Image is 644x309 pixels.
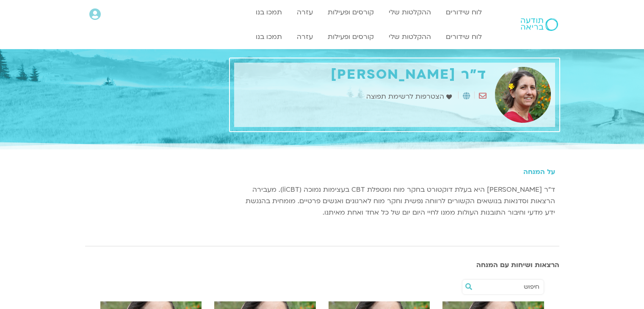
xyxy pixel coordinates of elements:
h1: ד"ר [PERSON_NAME] [238,67,486,83]
a: לוח שידורים [442,4,486,20]
a: תמכו בנו [252,29,286,45]
a: עזרה [293,29,317,45]
p: ד״ר [PERSON_NAME] היא בעלת דוקטורט בחקר מוח ומטפלת CBT בעצימות נמוכה (liCBT). מעבירה הרצאות וסדנא... [234,184,555,218]
h3: הרצאות ושיחות עם המנחה [85,261,559,269]
a: קורסים ופעילות [323,4,378,20]
a: הצטרפות לרשימת תפוצה [366,91,454,102]
a: עזרה [293,4,317,20]
a: קורסים ופעילות [323,29,378,45]
a: ההקלטות שלי [384,4,435,20]
input: חיפוש [475,280,539,294]
span: הצטרפות לרשימת תפוצה [366,91,446,102]
a: תמכו בנו [252,4,286,20]
h5: על המנחה [234,168,555,176]
a: ההקלטות שלי [384,29,435,45]
img: תודעה בריאה [521,18,558,31]
a: לוח שידורים [442,29,486,45]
